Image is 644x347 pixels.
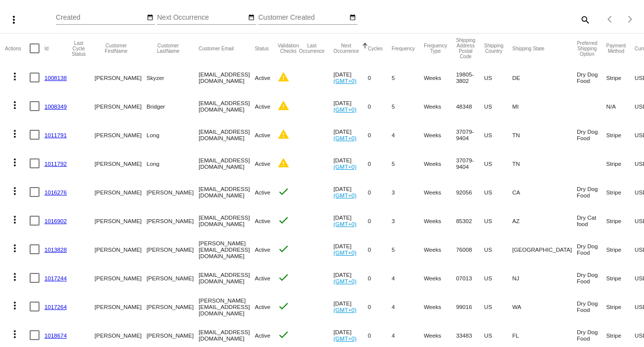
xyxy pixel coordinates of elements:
[147,235,199,264] mat-cell: [PERSON_NAME]
[456,120,484,149] mat-cell: 37079-9404
[278,271,289,283] mat-icon: check
[44,103,67,110] a: 1008349
[56,14,145,22] input: Created
[199,264,255,292] mat-cell: [EMAIL_ADDRESS][DOMAIN_NAME]
[199,292,255,321] mat-cell: [PERSON_NAME][EMAIL_ADDRESS][DOMAIN_NAME]
[512,63,577,92] mat-cell: DE
[278,214,289,226] mat-icon: check
[44,304,67,310] a: 1017264
[147,149,199,178] mat-cell: Long
[255,45,269,51] button: Change sorting for Status
[577,120,606,149] mat-cell: Dry Dog Food
[255,332,271,339] span: Active
[199,63,255,92] mat-cell: [EMAIL_ADDRESS][DOMAIN_NAME]
[94,43,137,54] button: Change sorting for CustomerFirstName
[512,149,577,178] mat-cell: TN
[255,132,271,138] span: Active
[606,92,635,120] mat-cell: N/A
[9,185,21,197] mat-icon: more_vert
[255,103,271,110] span: Active
[456,206,484,235] mat-cell: 85302
[44,246,67,253] a: 1013828
[199,206,255,235] mat-cell: [EMAIL_ADDRESS][DOMAIN_NAME]
[44,160,67,167] a: 1011792
[147,292,199,321] mat-cell: [PERSON_NAME]
[9,214,21,226] mat-icon: more_vert
[333,163,357,170] a: (GMT+0)
[333,63,368,92] mat-cell: [DATE]
[258,14,347,22] input: Customer Created
[147,120,199,149] mat-cell: Long
[456,92,484,120] mat-cell: 48348
[484,120,512,149] mat-cell: US
[333,235,368,264] mat-cell: [DATE]
[9,271,21,283] mat-icon: more_vert
[512,120,577,149] mat-cell: TN
[44,132,67,138] a: 1011791
[333,43,359,54] button: Change sorting for NextOccurrenceUtc
[147,43,190,54] button: Change sorting for CustomerLastName
[349,14,356,22] mat-icon: date_range
[94,235,146,264] mat-cell: [PERSON_NAME]
[44,75,67,81] a: 1008138
[9,99,21,111] mat-icon: more_vert
[392,45,415,51] button: Change sorting for Frequency
[368,178,392,206] mat-cell: 0
[44,332,67,339] a: 1018674
[199,178,255,206] mat-cell: [EMAIL_ADDRESS][DOMAIN_NAME]
[456,235,484,264] mat-cell: 76008
[456,149,484,178] mat-cell: 37079-9404
[278,186,289,197] mat-icon: check
[601,9,620,29] button: Previous page
[392,149,424,178] mat-cell: 5
[577,292,606,321] mat-cell: Dry Dog Food
[456,63,484,92] mat-cell: 19805-3802
[577,235,606,264] mat-cell: Dry Dog Food
[44,189,67,195] a: 1016276
[278,329,289,341] mat-icon: check
[512,92,577,120] mat-cell: MI
[606,264,635,292] mat-cell: Stripe
[278,71,289,83] mat-icon: warning
[278,157,289,169] mat-icon: warning
[368,63,392,92] mat-cell: 0
[606,120,635,149] mat-cell: Stripe
[94,92,146,120] mat-cell: [PERSON_NAME]
[333,106,357,113] a: (GMT+0)
[333,249,357,256] a: (GMT+0)
[157,14,246,22] input: Next Occurrence
[456,178,484,206] mat-cell: 92056
[199,120,255,149] mat-cell: [EMAIL_ADDRESS][DOMAIN_NAME]
[392,206,424,235] mat-cell: 3
[147,63,199,92] mat-cell: Skyzer
[255,75,271,81] span: Active
[512,45,544,51] button: Change sorting for ShippingState
[577,63,606,92] mat-cell: Dry Dog Food
[512,178,577,206] mat-cell: CA
[606,63,635,92] mat-cell: Stripe
[9,328,21,340] mat-icon: more_vert
[424,43,447,54] button: Change sorting for FrequencyType
[333,206,368,235] mat-cell: [DATE]
[424,206,456,235] mat-cell: Weeks
[199,235,255,264] mat-cell: [PERSON_NAME][EMAIL_ADDRESS][DOMAIN_NAME]
[9,242,21,254] mat-icon: more_vert
[392,63,424,92] mat-cell: 5
[199,45,234,51] button: Change sorting for CustomerEmail
[255,218,271,224] span: Active
[424,292,456,321] mat-cell: Weeks
[278,128,289,140] mat-icon: warning
[484,43,503,54] button: Change sorting for ShippingCountry
[94,178,146,206] mat-cell: [PERSON_NAME]
[368,206,392,235] mat-cell: 0
[94,63,146,92] mat-cell: [PERSON_NAME]
[606,149,635,178] mat-cell: Stripe
[424,178,456,206] mat-cell: Weeks
[333,149,368,178] mat-cell: [DATE]
[255,275,271,281] span: Active
[392,120,424,149] mat-cell: 4
[147,14,154,22] mat-icon: date_range
[368,235,392,264] mat-cell: 0
[368,264,392,292] mat-cell: 0
[278,243,289,255] mat-icon: check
